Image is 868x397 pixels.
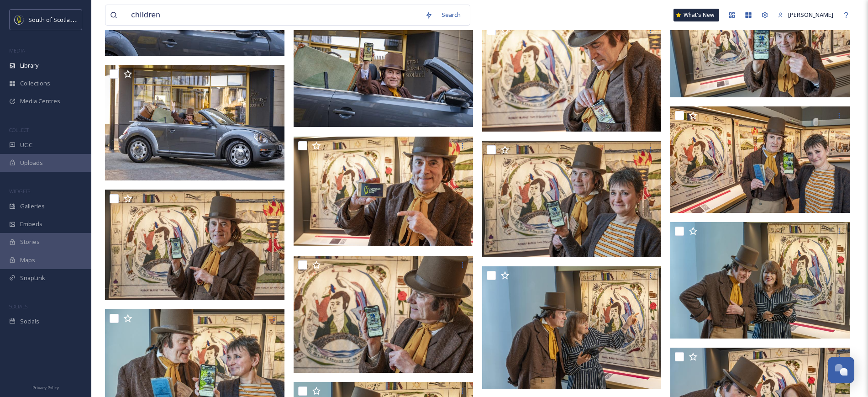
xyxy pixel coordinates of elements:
[20,97,60,106] span: Media Centres
[437,6,465,24] div: Search
[670,222,850,339] img: SSDA_Tapestry_Burns trails_�48.JPG
[20,274,45,282] span: SnapLink
[673,9,719,21] a: What's New
[126,5,421,25] input: Search your library
[9,188,30,195] span: WIDGETS
[294,137,473,247] img: SSDA_Tapestry_Burns trails_�65.JPG
[20,256,35,265] span: Maps
[20,220,42,228] span: Embeds
[482,141,662,257] img: SSDA_Tapestry_Burns trails_�59.JPG
[20,79,50,88] span: Collections
[20,317,39,326] span: Socials
[788,11,833,19] span: [PERSON_NAME]
[20,141,32,149] span: UGC
[294,11,473,127] img: SSDA_Tapestry_Burns trails_�70.JPG
[105,65,284,180] img: SSDA_Tapestry_Burns trails_�67.JPG
[294,256,473,373] img: SSDA_Tapestry_Burns trails_�60.JPG
[15,15,24,24] img: images.jpeg
[20,159,43,167] span: Uploads
[20,61,38,70] span: Library
[773,6,838,24] a: [PERSON_NAME]
[482,21,662,132] img: SSDA_Tapestry_Burns trails_�64.JPG
[482,266,662,389] img: SSDA_Tapestry_Burns trails_�51.JPG
[105,190,284,300] img: SSDA_Tapestry_Burns trails_�61.JPG
[28,15,132,24] span: South of Scotland Destination Alliance
[9,47,25,54] span: MEDIA
[32,381,59,392] a: Privacy Policy
[670,106,850,213] img: SSDA_Tapestry_Burns trails_�58.JPG
[32,385,59,391] span: Privacy Policy
[9,127,29,133] span: COLLECT
[9,303,27,310] span: SOCIALS
[828,357,854,383] button: Open Chat
[20,202,45,211] span: Galleries
[20,238,40,246] span: Stories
